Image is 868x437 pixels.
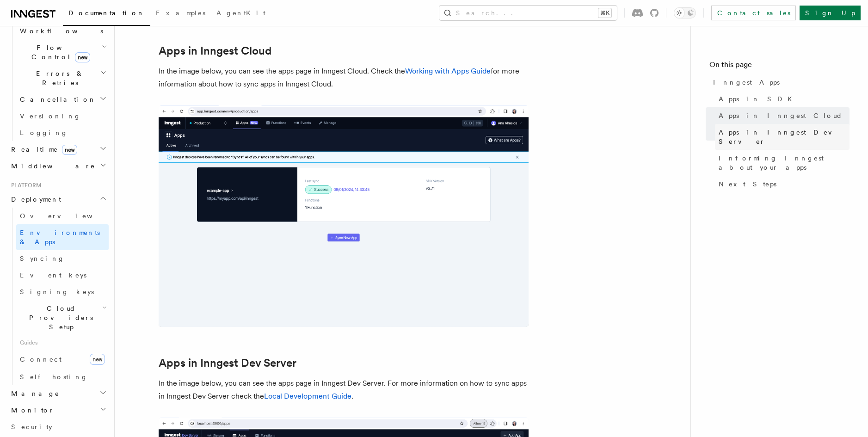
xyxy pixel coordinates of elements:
[709,59,850,74] h4: On this page
[7,195,61,204] span: Deployment
[439,6,617,20] button: Search...⌘K
[63,3,150,26] a: Documentation
[90,354,105,365] span: new
[16,91,109,108] button: Cancellation
[715,176,850,192] a: Next Steps
[16,65,109,91] button: Errors & Retries
[20,356,62,363] span: Connect
[715,124,850,150] a: Apps in Inngest Dev Server
[405,67,491,75] a: Working with Apps Guide
[159,44,271,57] a: Apps in Inngest Cloud
[674,7,696,18] button: Toggle dark mode
[16,304,102,332] span: Cloud Providers Setup
[7,161,95,171] span: Middleware
[16,267,109,283] a: Event keys
[715,91,850,107] a: Apps in SDK
[7,182,42,189] span: Platform
[7,191,109,208] button: Deployment
[62,145,77,155] span: new
[159,105,529,327] img: Inngest Cloud screen with apps
[150,3,211,25] a: Examples
[7,145,77,154] span: Realtime
[159,377,529,403] p: In the image below, you can see the apps page in Inngest Dev Server. For more information on how ...
[16,283,109,300] a: Signing keys
[16,17,103,36] span: Steps & Workflows
[7,158,109,174] button: Middleware
[715,150,850,176] a: Informing Inngest about your apps
[20,229,100,246] span: Environments & Apps
[7,402,109,419] button: Monitor
[711,6,796,20] a: Contact sales
[16,39,109,65] button: Flow Controlnew
[719,94,798,104] span: Apps in SDK
[20,112,81,120] span: Versioning
[715,107,850,124] a: Apps in Inngest Cloud
[719,154,850,172] span: Informing Inngest about your apps
[7,419,109,435] a: Security
[16,69,100,87] span: Errors & Retries
[719,111,843,120] span: Apps in Inngest Cloud
[713,78,780,87] span: Inngest Apps
[75,52,90,62] span: new
[7,389,60,398] span: Manage
[7,385,109,402] button: Manage
[709,74,850,91] a: Inngest Apps
[16,208,109,224] a: Overview
[211,3,271,25] a: AgentKit
[16,13,109,39] button: Steps & Workflows
[11,423,52,431] span: Security
[16,350,109,369] a: Connectnew
[68,9,145,17] span: Documentation
[598,8,611,18] kbd: ⌘K
[156,9,205,17] span: Examples
[16,108,109,124] a: Versioning
[20,288,94,295] span: Signing keys
[7,208,109,385] div: Deployment
[216,9,265,17] span: AgentKit
[20,271,86,279] span: Event keys
[7,406,55,415] span: Monitor
[16,300,109,335] button: Cloud Providers Setup
[7,141,109,158] button: Realtimenew
[16,43,102,62] span: Flow Control
[800,6,861,20] a: Sign Up
[20,129,68,136] span: Logging
[719,128,850,146] span: Apps in Inngest Dev Server
[16,124,109,141] a: Logging
[16,224,109,250] a: Environments & Apps
[20,212,115,220] span: Overview
[16,369,109,385] a: Self hosting
[16,335,109,350] span: Guides
[16,95,96,104] span: Cancellation
[264,392,351,400] a: Local Development Guide
[159,357,296,369] a: Apps in Inngest Dev Server
[719,179,776,189] span: Next Steps
[20,255,65,262] span: Syncing
[20,373,88,381] span: Self hosting
[159,65,529,91] p: In the image below, you can see the apps page in Inngest Cloud. Check the for more information ab...
[16,250,109,267] a: Syncing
